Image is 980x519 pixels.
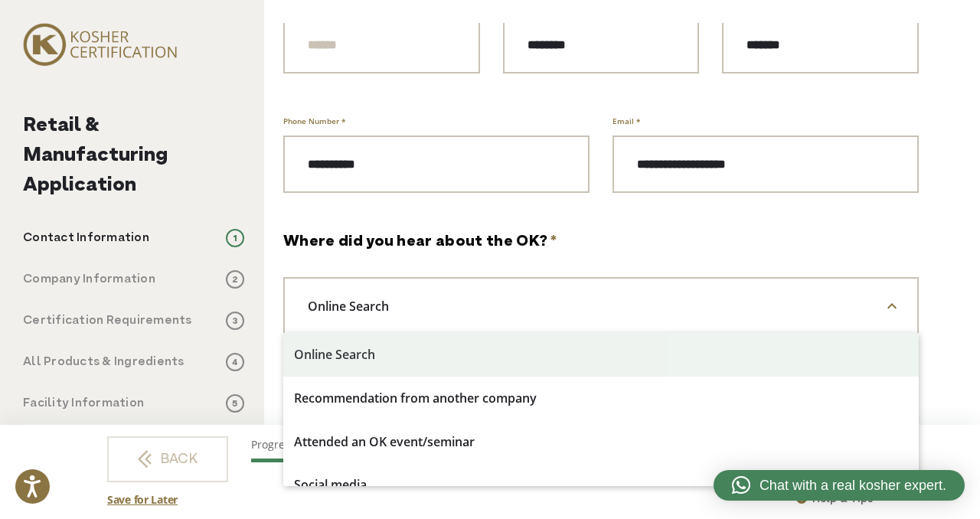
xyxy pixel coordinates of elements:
[285,293,423,319] span: Online Search
[283,333,919,377] li: Online Search
[283,231,557,254] label: Where did you hear about the OK?
[283,420,919,464] li: Attended an OK event/seminar
[251,436,729,452] p: Progress:
[23,394,144,413] p: Facility Information
[23,353,185,371] p: All Products & Ingredients
[107,491,178,508] a: Save for Later
[226,229,244,247] span: 1
[226,312,244,330] span: 3
[23,111,244,201] h2: Retail & Manufacturing Application
[226,270,244,289] span: 2
[283,277,919,335] span: Online Search
[283,463,919,507] li: Social media
[226,394,244,413] span: 5
[612,113,640,129] label: Email
[226,353,244,371] span: 4
[714,470,965,501] a: Chat with a real kosher expert.
[283,377,919,420] li: Recommendation from another company
[23,312,192,330] p: Certification Requirements
[23,229,149,247] p: Contact Information
[23,270,155,289] p: Company Information
[759,475,946,496] span: Chat with a real kosher expert.
[283,113,345,129] label: Phone Number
